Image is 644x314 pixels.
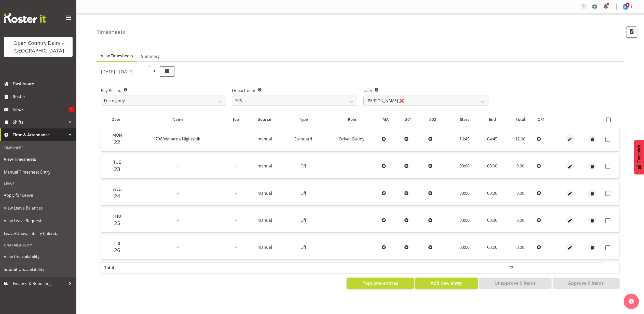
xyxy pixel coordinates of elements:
[506,127,535,151] td: 12.00
[634,140,644,174] button: Feedback - Show survey
[450,235,479,259] td: 00:00
[1,240,75,250] div: Unavailability
[479,278,552,289] button: Unapprove 0 Items
[1,166,75,178] a: Manual Timesheet Entry
[489,116,496,122] span: End
[506,154,535,178] td: 0.00
[114,192,120,200] span: 24
[362,280,398,286] span: Populate entries
[101,262,131,273] th: Total
[479,154,506,178] td: 00:00
[283,235,324,259] td: Off
[4,168,73,176] span: Manual Timesheet Entry
[429,116,436,122] span: 202
[553,278,620,289] button: Approve 0 Items
[516,116,525,122] span: Total
[626,27,637,38] button: Export CSV
[155,136,201,142] span: 706 Waharoa Nightshift
[101,69,133,74] h5: [DATE] - [DATE]
[4,155,73,163] span: View Timesheets
[113,186,122,192] span: Wed
[283,208,324,232] td: Off
[257,217,272,223] span: manual
[4,230,73,237] span: Leave/Unavailability Calendar
[114,240,120,246] span: Fri
[450,127,479,151] td: 16:45
[13,131,66,139] span: Time & Attendance
[637,145,641,163] span: Feedback
[479,208,506,232] td: 00:00
[283,181,324,205] td: Off
[1,214,75,227] a: View Leave Requests
[4,191,73,199] span: Apply for Leave
[4,13,46,23] img: Rosterit website logo
[177,163,179,169] span: -
[13,80,74,88] span: Dashboard
[9,39,67,55] div: Open Country Dairy - [GEOGRAPHIC_DATA]
[235,217,237,223] span: -
[114,165,120,173] span: 23
[114,138,120,146] span: 22
[257,190,272,196] span: manual
[405,116,412,122] span: 201
[13,280,66,287] span: Finance & Reporting
[177,244,179,250] span: -
[506,235,535,259] td: 0.00
[347,278,414,289] button: Populate entries
[623,4,629,10] img: steve-webb7510.jpg
[235,136,237,142] span: -
[69,107,74,112] span: 5
[299,116,308,122] span: Type
[348,116,356,122] span: Role
[283,154,324,178] td: Off
[382,116,389,122] span: MA
[113,159,121,165] span: Tue
[479,235,506,259] td: 00:00
[1,189,75,202] a: Apply for Leave
[1,142,75,153] div: Timesheet
[112,116,120,122] span: Date
[4,266,73,273] span: Submit Unavailability
[1,178,75,189] div: Leave
[495,280,536,286] span: Unapprove 0 Items
[506,181,535,205] td: 0.00
[283,127,324,151] td: Standard
[13,118,66,126] span: Shifts
[479,127,506,151] td: 04:45
[4,204,73,212] span: View Leave Balances
[13,106,69,113] span: Inbox
[568,280,604,286] span: Approve 0 Items
[506,262,535,273] th: 12
[113,213,121,219] span: Thu
[114,219,120,227] span: 25
[431,280,462,286] span: Add new entry
[141,53,160,59] span: Summary
[233,116,239,122] span: Job
[4,253,73,260] span: View Unavailability
[4,217,73,225] span: View Leave Requests
[1,263,75,276] a: Submit Unavailability
[460,116,469,122] span: Start
[1,202,75,214] a: View Leave Balances
[339,136,364,142] span: Driver Buddy
[13,93,74,100] span: Roster
[257,163,272,169] span: manual
[101,53,133,59] span: View Timesheets
[112,132,122,138] span: Mon
[235,190,237,196] span: -
[258,116,271,122] span: Source
[235,163,237,169] span: -
[450,181,479,205] td: 00:00
[257,136,272,142] span: manual
[479,181,506,205] td: 00:00
[177,217,179,223] span: -
[114,246,120,254] span: 26
[450,154,479,178] td: 00:00
[177,190,179,196] span: -
[450,208,479,232] td: 00:00
[506,208,535,232] td: 0.00
[257,244,272,250] span: manual
[232,87,357,94] label: Department
[1,153,75,166] a: View Timesheets
[101,87,226,94] label: Pay Period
